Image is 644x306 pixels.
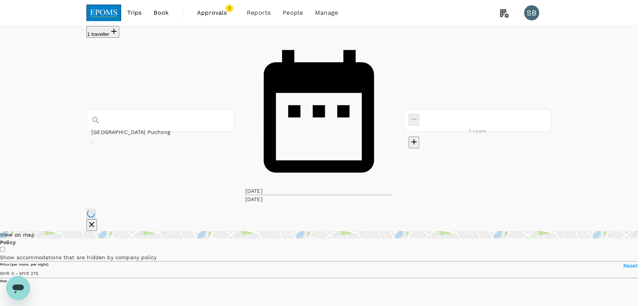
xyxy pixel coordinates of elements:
[623,263,638,269] span: Reset
[409,114,419,126] button: decrease
[409,126,546,137] input: Add rooms
[6,276,30,300] iframe: Button to launch messaging window
[86,5,121,21] img: EPOMS SDN BHD
[93,143,94,144] button: Open
[127,8,142,17] span: Trips
[154,8,169,17] span: Book
[226,5,233,12] span: 1
[86,26,119,38] button: 1 traveller
[245,195,263,203] div: [DATE]
[91,127,229,138] input: Search cities, hotels, work locations
[315,8,338,17] span: Manage
[524,5,539,20] div: SB
[245,187,263,195] div: [DATE]
[247,8,271,17] span: Reports
[91,138,93,145] button: Clear
[197,8,235,17] span: Approvals
[283,8,303,17] span: People
[409,137,419,148] button: decrease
